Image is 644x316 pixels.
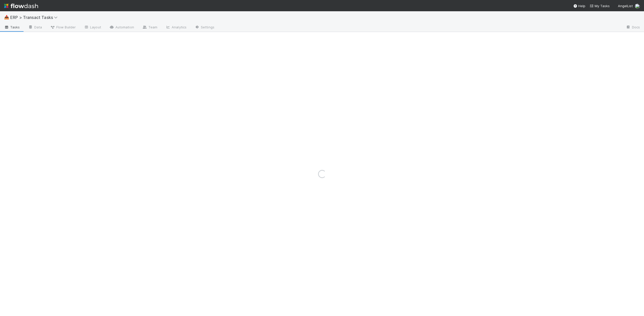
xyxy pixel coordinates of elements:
a: Analytics [161,24,191,32]
a: Settings [191,24,219,32]
a: My Tasks [590,3,610,8]
a: Team [138,24,161,32]
a: Layout [80,24,105,32]
span: ERP > Transact Tasks [10,15,60,20]
span: 📥 [4,15,9,19]
a: Flow Builder [46,24,80,32]
span: My Tasks [590,4,610,8]
span: AngelList [618,4,633,8]
a: Docs [622,24,644,32]
a: Data [24,24,46,32]
img: logo-inverted-e16ddd16eac7371096b0.svg [4,2,38,10]
span: Flow Builder [50,25,76,30]
span: Tasks [4,25,20,30]
a: Automation [105,24,138,32]
div: Help [573,3,585,8]
img: avatar_ef15843f-6fde-4057-917e-3fb236f438ca.png [635,4,640,9]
